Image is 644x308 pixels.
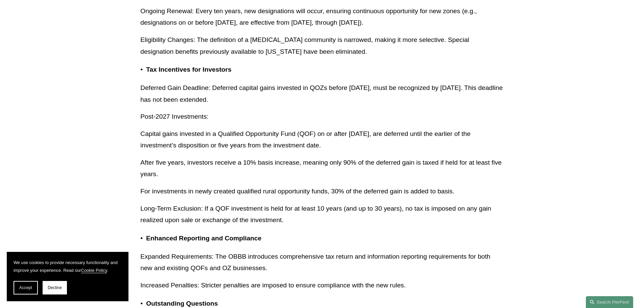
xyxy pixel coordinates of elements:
[146,235,261,242] strong: Enhanced Reporting and Compliance
[14,259,122,274] p: We use cookies to provide necessary functionality and improve your experience. Read our .
[140,111,503,123] p: Post-2027 Investments:
[146,300,218,307] strong: Outstanding Questions
[140,5,503,29] p: Ongoing Renewal: Every ten years, new designations will occur, ensuring continuous opportunity fo...
[140,157,503,180] p: After five years, investors receive a 10% basis increase, meaning only 90% of the deferred gain i...
[7,252,128,301] section: Cookie banner
[140,128,503,151] p: Capital gains invested in a Qualified Opportunity Fund (QOF) on or after [DATE], are deferred unt...
[14,281,38,294] button: Accept
[140,251,503,274] p: Expanded Requirements: The OBBB introduces comprehensive tax return and information reporting req...
[146,66,231,73] strong: Tax Incentives for Investors
[140,280,503,291] p: Increased Penalties: Stricter penalties are imposed to ensure compliance with the new rules.
[140,82,503,105] p: Deferred Gain Deadline: Deferred capital gains invested in QOZs before [DATE], must be recognized...
[140,186,503,197] p: For investments in newly created qualified rural opportunity funds, 30% of the deferred gain is a...
[43,281,67,294] button: Decline
[140,34,503,57] p: Eligibility Changes: The definition of a [MEDICAL_DATA] community is narrowed, making it more sel...
[19,285,32,290] span: Accept
[140,203,503,226] p: Long-Term Exclusion: If a QOF investment is held for at least 10 years (and up to 30 years), no t...
[586,296,633,308] a: Search this site
[48,285,62,290] span: Decline
[81,268,107,273] a: Cookie Policy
